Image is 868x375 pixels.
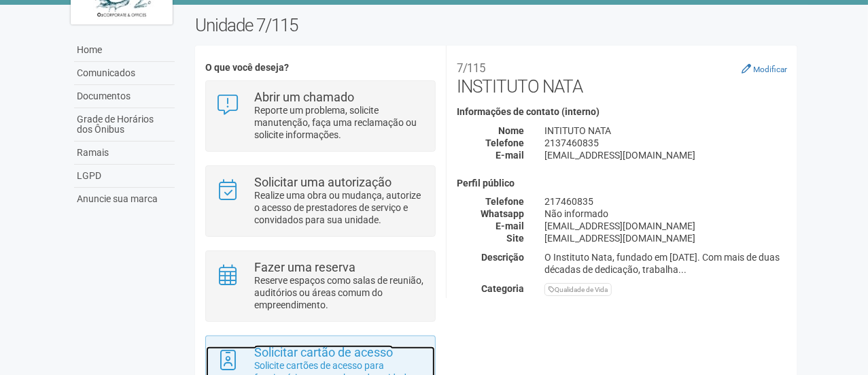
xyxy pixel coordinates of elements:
strong: E-mail [496,150,524,161]
h2: Unidade 7/115 [195,15,798,35]
div: [EMAIL_ADDRESS][DOMAIN_NAME] [534,220,797,232]
a: Grade de Horários dos Ônibus [74,108,175,142]
div: [EMAIL_ADDRESS][DOMAIN_NAME] [534,232,797,244]
strong: Whatsapp [481,208,524,219]
a: Documentos [74,85,175,108]
div: Não informado [534,208,797,220]
strong: Nome [498,125,524,136]
div: [EMAIL_ADDRESS][DOMAIN_NAME] [534,149,797,161]
h4: Informações de contato (interno) [457,107,787,117]
strong: Site [506,233,524,244]
h4: O que você deseja? [205,63,436,73]
small: 7/115 [457,61,485,75]
h2: INSTITUTO NATA [457,56,787,97]
p: Reporte um problema, solicite manutenção, faça uma reclamação ou solicite informações. [254,104,425,141]
div: O Instituto Nata, fundado em [DATE]. Com mais de duas décadas de dedicação, trabalha... [534,251,797,276]
a: LGPD [74,165,175,188]
a: Home [74,39,175,62]
a: Fazer uma reserva Reserve espaços como salas de reunião, auditórios ou áreas comum do empreendime... [216,261,425,311]
a: Comunicados [74,62,175,85]
small: Modificar [753,65,787,74]
a: Modificar [742,63,787,74]
strong: E-mail [496,221,524,231]
strong: Solicitar uma autorização [254,175,392,189]
div: INTITUTO NATA [534,125,797,137]
a: Solicitar uma autorização Realize uma obra ou mudança, autorize o acesso de prestadores de serviç... [216,176,425,226]
p: Reserve espaços como salas de reunião, auditórios ou áreas comum do empreendimento. [254,274,425,311]
strong: Categoria [481,283,524,294]
strong: Telefone [485,196,524,207]
div: 2137460835 [534,137,797,149]
a: Ramais [74,142,175,165]
div: Qualidade de Vida [544,283,612,296]
strong: Solicitar cartão de acesso [254,345,393,359]
strong: Descrição [481,252,524,263]
a: Anuncie sua marca [74,188,175,210]
p: Realize uma obra ou mudança, autorize o acesso de prestadores de serviço e convidados para sua un... [254,189,425,226]
a: Abrir um chamado Reporte um problema, solicite manutenção, faça uma reclamação ou solicite inform... [216,91,425,141]
strong: Telefone [485,137,524,148]
div: 217460835 [534,195,797,208]
strong: Fazer uma reserva [254,260,355,274]
strong: Abrir um chamado [254,90,354,104]
h4: Perfil público [457,178,787,189]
